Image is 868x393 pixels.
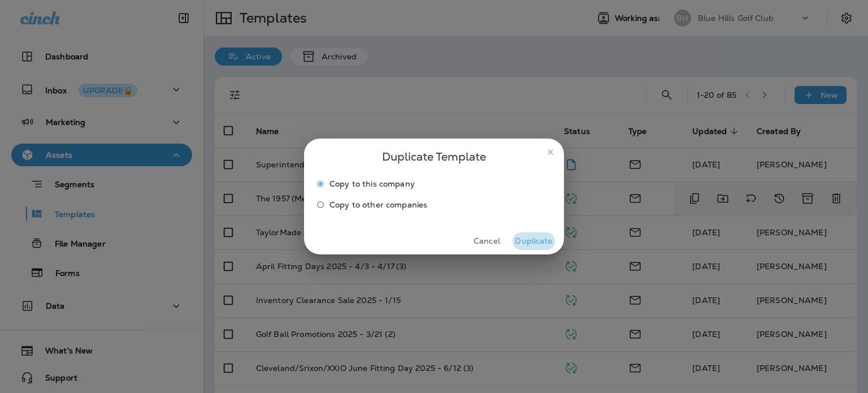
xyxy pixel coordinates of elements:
[466,232,508,250] button: Cancel
[513,232,555,250] button: Duplicate
[329,179,415,188] span: Copy to this company
[541,143,559,161] button: close
[382,148,486,166] span: Duplicate Template
[329,200,427,209] span: Copy to other companies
